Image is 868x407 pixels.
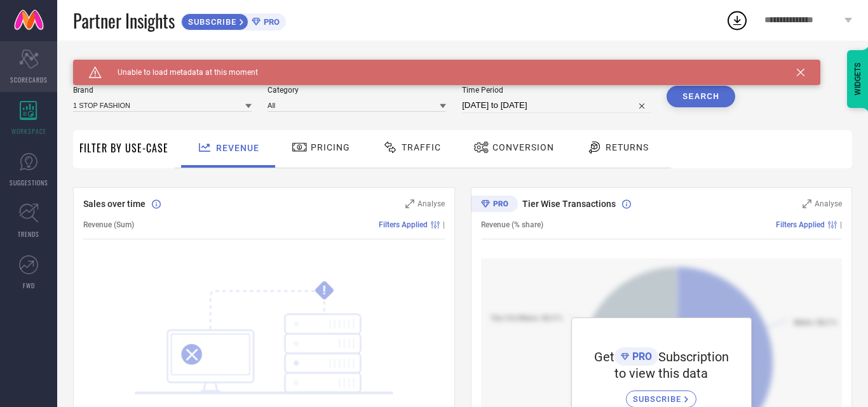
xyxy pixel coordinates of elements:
span: Unable to load metadata at this moment [102,68,258,77]
span: FWD [23,281,35,290]
div: Premium [471,196,518,215]
a: SUBSCRIBEPRO [181,10,286,30]
span: WORKSPACE [11,126,46,136]
span: Analyse [417,199,445,208]
span: Filters Applied [776,220,825,229]
span: Conversion [492,142,554,152]
span: SYSTEM WORKSPACE [73,60,161,70]
span: Returns [606,142,649,152]
span: Partner Insights [73,8,175,34]
input: Select time period [462,98,651,113]
span: Revenue (% share) [481,220,543,229]
span: Filter By Use-Case [79,140,168,156]
span: SUGGESTIONS [10,178,48,187]
button: Search [667,86,735,107]
span: Analyse [815,199,842,208]
span: SUBSCRIBE [182,17,240,27]
svg: Zoom [405,199,414,208]
span: Sales over time [83,199,146,209]
span: Get [594,349,614,364]
span: Revenue [216,143,259,153]
span: | [443,220,445,229]
span: Revenue (Sum) [83,220,134,229]
span: | [840,220,842,229]
span: Filters Applied [379,220,428,229]
tspan: ! [323,283,326,298]
span: Category [268,86,446,95]
span: Time Period [462,86,651,95]
div: Open download list [726,9,749,32]
span: Traffic [402,142,441,152]
span: Brand [73,86,252,95]
span: SCORECARDS [10,75,48,84]
span: Pricing [311,142,350,152]
span: PRO [261,17,280,27]
span: Tier Wise Transactions [522,199,616,209]
span: TRENDS [18,229,39,239]
span: Subscription [658,349,729,364]
span: to view this data [614,366,708,381]
span: SUBSCRIBE [633,394,684,404]
svg: Zoom [803,199,811,208]
span: PRO [629,350,652,363]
